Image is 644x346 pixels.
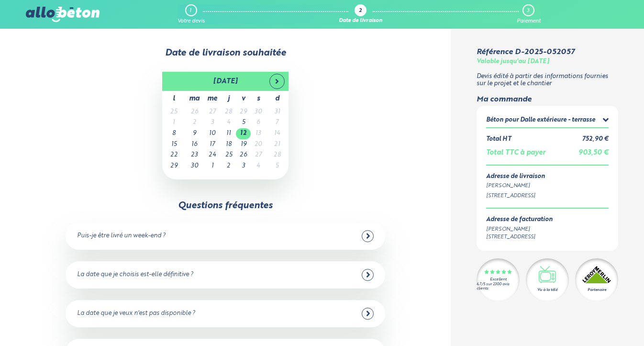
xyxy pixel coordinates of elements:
td: 28 [221,107,236,118]
th: l [162,91,185,107]
td: 1 [162,117,185,128]
div: Béton pour Dalle extérieure - terrasse [486,117,595,124]
div: [PERSON_NAME] [486,182,609,190]
td: 23 [185,150,203,161]
div: [STREET_ADDRESS] [486,233,553,241]
td: 18 [221,139,236,150]
td: 10 [203,128,221,139]
td: 4 [251,161,266,172]
td: 13 [251,128,266,139]
th: d [266,91,289,107]
th: [DATE] [185,72,266,91]
div: Questions fréquentes [178,201,273,211]
td: 28 [266,150,289,161]
div: Total HT [486,136,511,143]
div: Excellent [490,278,507,282]
div: Ma commande [477,95,618,104]
div: Valable jusqu'au [DATE] [477,58,549,66]
iframe: Help widget launcher [559,309,633,335]
th: v [236,91,251,107]
td: 29 [162,161,185,172]
div: Paiement [517,18,541,24]
th: me [203,91,221,107]
div: Vu à la télé [537,287,557,293]
div: Votre devis [178,18,205,24]
div: 3 [527,8,529,14]
td: 17 [203,139,221,150]
td: 5 [266,161,289,172]
th: s [251,91,266,107]
div: [PERSON_NAME] [486,225,553,234]
td: 9 [185,128,203,139]
td: 7 [266,117,289,128]
img: allobéton [26,7,100,22]
td: 25 [221,150,236,161]
td: 3 [236,161,251,172]
td: 27 [251,150,266,161]
td: 15 [162,139,185,150]
summary: Béton pour Dalle extérieure - terrasse [486,115,609,127]
td: 6 [251,117,266,128]
td: 24 [203,150,221,161]
div: Référence D-2025-052057 [477,48,575,56]
th: j [221,91,236,107]
div: La date que je choisis est-elle définitive ? [77,271,193,279]
td: 26 [236,150,251,161]
p: Devis édité à partir des informations fournies sur le projet et le chantier [477,73,618,87]
td: 30 [185,161,203,172]
div: 2 [359,8,362,14]
td: 12 [236,128,251,139]
td: 31 [266,107,289,118]
td: 4 [221,117,236,128]
div: Date de livraison souhaitée [26,48,425,58]
td: 11 [221,128,236,139]
td: 27 [203,107,221,118]
a: 3 Paiement [517,4,541,24]
div: Partenaire [588,287,606,293]
td: 16 [185,139,203,150]
div: Puis-je être livré un week-end ? [77,233,166,240]
td: 20 [251,139,266,150]
td: 5 [236,117,251,128]
div: 4.7/5 sur 2300 avis clients [477,282,520,291]
td: 8 [162,128,185,139]
div: Date de livraison [339,18,382,24]
td: 29 [236,107,251,118]
td: 2 [185,117,203,128]
td: 3 [203,117,221,128]
a: 1 Votre devis [178,4,205,24]
td: 2 [221,161,236,172]
a: 2 Date de livraison [339,4,382,24]
div: Adresse de livraison [486,173,609,180]
th: ma [185,91,203,107]
td: 22 [162,150,185,161]
div: Adresse de facturation [486,216,553,223]
td: 14 [266,128,289,139]
div: Total TTC à payer [486,149,545,157]
div: La date que je veux n'est pas disponible ? [77,310,195,317]
td: 25 [162,107,185,118]
td: 21 [266,139,289,150]
td: 19 [236,139,251,150]
td: 30 [251,107,266,118]
div: 752,90 € [582,136,609,143]
div: [STREET_ADDRESS] [486,192,609,200]
span: 903,50 € [578,149,609,156]
div: 1 [189,8,191,14]
td: 1 [203,161,221,172]
td: 26 [185,107,203,118]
